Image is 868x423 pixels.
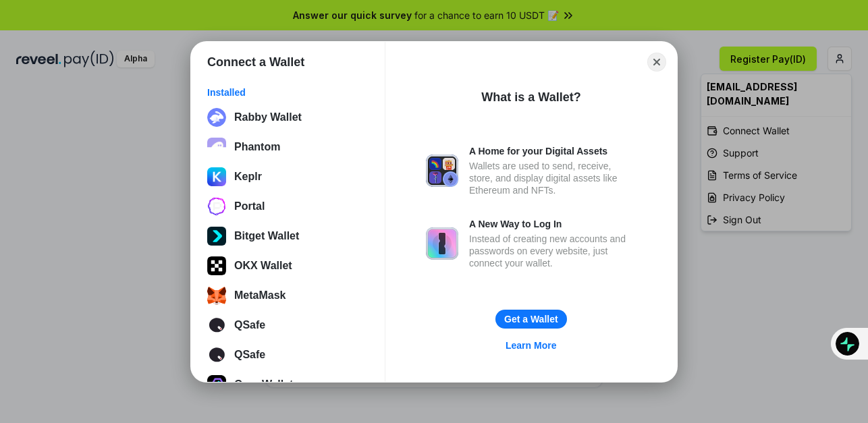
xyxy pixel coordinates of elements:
div: Phantom [234,141,280,153]
div: Keplr [234,171,262,183]
img: svg+xml;base64,PD94bWwgdmVyc2lvbj0iMS4wIiBlbmNvZGluZz0iVVRGLTgiPz4KPHN2ZyB2ZXJzaW9uPSIxLjEiIHhtbG... [207,316,226,335]
a: Learn More [497,337,564,354]
div: Get a Wallet [504,313,558,325]
button: QSafe [203,341,373,368]
button: Phantom [203,134,373,161]
button: Rabby Wallet [203,104,373,131]
div: MetaMask [234,289,286,302]
div: QSafe [234,349,265,361]
div: Bitget Wallet [234,230,299,242]
img: epq2vO3P5aLWl15yRS7Q49p1fHTx2Sgh99jU3kfXv7cnPATIVQHAx5oQs66JWv3SWEjHOsb3kKgmE5WNBxBId7C8gm8wEgOvz... [207,138,226,157]
div: Rabby Wallet [234,111,302,123]
button: Portal [203,193,373,220]
div: Portal [234,200,265,213]
div: QSafe [234,319,265,331]
div: Instead of creating new accounts and passwords on every website, just connect your wallet. [469,233,636,269]
div: Wallets are used to send, receive, store, and display digital assets like Ethereum and NFTs. [469,160,636,196]
div: Installed [207,86,369,98]
button: Close [647,53,666,72]
img: svg+xml;base64,PHN2ZyB3aWR0aD0iMjYiIGhlaWdodD0iMjYiIHZpZXdCb3g9IjAgMCAyNiAyNiIgZmlsbD0ibm9uZSIgeG... [207,197,226,216]
button: QSafe [203,312,373,339]
div: A New Way to Log In [469,218,636,230]
img: svg+xml;base64,PHN2ZyB3aWR0aD0iNTEyIiBoZWlnaHQ9IjUxMiIgdmlld0JveD0iMCAwIDUxMiA1MTIiIGZpbGw9Im5vbm... [207,227,226,246]
h1: Connect a Wallet [207,54,304,70]
img: svg+xml,%3Csvg%20xmlns%3D%22http%3A%2F%2Fwww.w3.org%2F2000%2Fsvg%22%20fill%3D%22none%22%20viewBox... [426,154,458,187]
button: OKX Wallet [203,252,373,279]
button: Get a Wallet [495,310,567,329]
div: A Home for your Digital Assets [469,145,636,157]
img: svg+xml,%3Csvg%20xmlns%3D%22http%3A%2F%2Fwww.w3.org%2F2000%2Fsvg%22%20fill%3D%22none%22%20viewBox... [426,227,458,260]
div: Learn More [506,339,556,351]
img: svg+xml;base64,PHN2ZyB3aWR0aD0iMzIiIGhlaWdodD0iMzIiIHZpZXdCb3g9IjAgMCAzMiAzMiIgZmlsbD0ibm9uZSIgeG... [207,108,226,127]
div: OpenWallet [234,378,293,391]
button: Bitget Wallet [203,223,373,250]
button: Keplr [203,163,373,190]
img: svg+xml;base64,PD94bWwgdmVyc2lvbj0iMS4wIiBlbmNvZGluZz0iVVRGLTgiPz4KPHN2ZyB2ZXJzaW9uPSIxLjEiIHhtbG... [207,345,226,364]
button: MetaMask [203,282,373,309]
button: OpenWallet [203,371,373,398]
img: svg+xml;base64,PHN2ZyB3aWR0aD0iMzUiIGhlaWdodD0iMzQiIHZpZXdCb3g9IjAgMCAzNSAzNCIgZmlsbD0ibm9uZSIgeG... [207,286,226,305]
div: OKX Wallet [234,260,292,272]
div: What is a Wallet? [481,89,580,105]
img: 5VZ71FV6L7PA3gg3tXrdQ+DgLhC+75Wq3no69P3MC0NFQpx2lL04Ql9gHK1bRDjsSBIvScBnDTk1WrlGIZBorIDEYJj+rhdgn... [207,256,226,275]
img: XZRmBozM+jQCxxlIZCodRXfisRhA7d1o9+zzPz1SBJzuWECvGGsRfrhsLtwOpOv+T8fuZ+Z+JGOEd+e5WzUnmzPkAAAAASUVO... [207,375,226,394]
img: ByMCUfJCc2WaAAAAAElFTkSuQmCC [207,167,226,186]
